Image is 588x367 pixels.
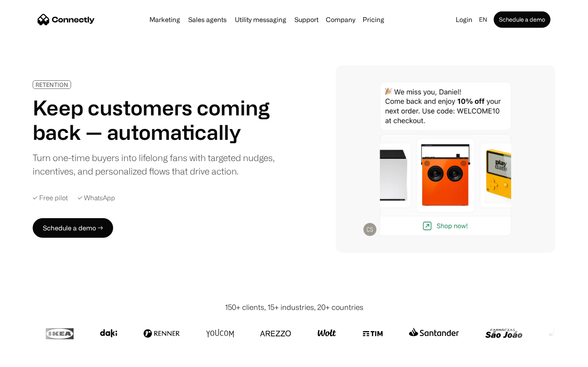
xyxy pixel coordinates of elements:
[326,14,355,25] div: Company
[33,151,281,178] div: Turn one-time buyers into lifelong fans with targeted nudges, incentives, and personalized flows ...
[33,194,68,202] div: ✓ Free pilot
[291,16,322,23] a: Support
[232,16,290,23] a: Utility messaging
[185,16,230,23] a: Sales agents
[146,16,183,23] a: Marketing
[33,218,113,238] a: Schedule a demo →
[8,352,49,364] aside: Language selected: English
[16,353,49,364] ul: Language list
[494,11,550,28] a: Schedule a demo
[479,14,487,25] div: en
[33,95,281,144] h1: Keep customers coming back — automatically
[36,82,68,88] div: RETENTION
[452,14,476,25] a: Login
[78,194,115,202] div: ✓ WhatsApp
[225,302,363,313] div: 150+ clients, 15+ industries, 20+ countries
[359,16,388,23] a: Pricing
